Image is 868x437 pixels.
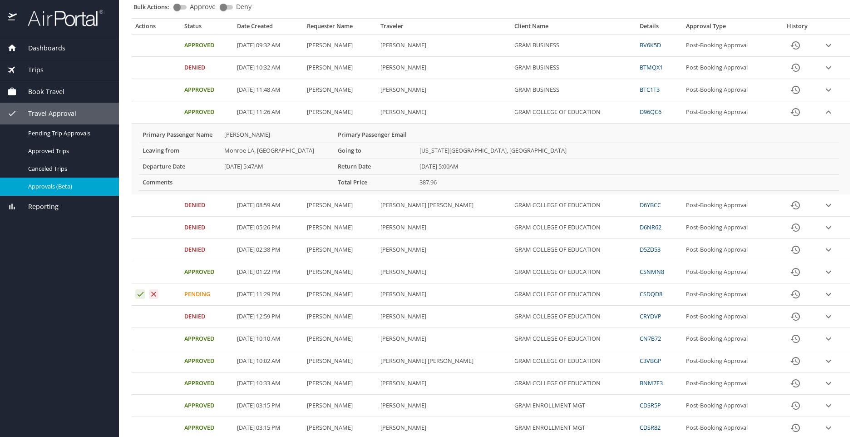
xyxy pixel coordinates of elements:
td: Post-Booking Approval [682,194,776,217]
td: [DATE] 5:47AM [221,159,334,174]
td: GRAM COLLEGE OF EDUCATION [511,372,636,395]
td: [DATE] 10:33 AM [233,372,304,395]
span: Approve [190,4,216,10]
td: [DATE] 02:38 PM [233,239,304,261]
span: Travel Approval [17,109,76,119]
td: [US_STATE][GEOGRAPHIC_DATA], [GEOGRAPHIC_DATA] [416,143,839,159]
td: [PERSON_NAME] [377,101,511,124]
td: [PERSON_NAME] [377,239,511,261]
td: [PERSON_NAME] [377,35,511,57]
table: More info for approvals [139,127,839,191]
td: [PERSON_NAME] [303,306,376,328]
td: [PERSON_NAME] [377,395,511,417]
td: [PERSON_NAME] [377,217,511,239]
th: Approval Type [682,22,776,34]
td: [PERSON_NAME] [377,328,511,350]
a: BNM7F3 [640,379,663,387]
td: [PERSON_NAME] [303,194,376,217]
td: Post-Booking Approval [682,239,776,261]
td: [PERSON_NAME] [303,57,376,79]
button: History [784,395,806,417]
td: GRAM COLLEGE OF EDUCATION [511,217,636,239]
td: Approved [181,261,233,283]
button: expand row [822,310,835,323]
button: expand row [822,354,835,368]
button: History [784,79,806,101]
td: GRAM BUSINESS [511,35,636,57]
a: D6NR62 [640,223,661,231]
button: expand row [822,377,835,390]
td: [PERSON_NAME] [377,306,511,328]
td: Pending [181,283,233,306]
th: Comments [139,174,221,190]
td: GRAM COLLEGE OF EDUCATION [511,101,636,124]
td: [PERSON_NAME] [377,57,511,79]
button: Approve request [135,289,145,299]
button: expand row [822,61,835,74]
td: GRAM COLLEGE OF EDUCATION [511,261,636,283]
td: [PERSON_NAME] [377,261,511,283]
a: D96QC6 [640,108,661,116]
td: [PERSON_NAME] [303,328,376,350]
td: [PERSON_NAME] [PERSON_NAME] [377,194,511,217]
a: CDSR5P [640,401,661,409]
span: Book Travel [17,87,64,97]
td: Post-Booking Approval [682,372,776,395]
td: Post-Booking Approval [682,57,776,79]
button: expand row [822,83,835,97]
td: [PERSON_NAME] [303,350,376,372]
th: Actions [132,22,181,34]
td: 387.96 [416,174,839,190]
td: [PERSON_NAME] [303,79,376,101]
th: Date Created [233,22,304,34]
button: expand row [822,221,835,234]
th: Primary Passenger Email [334,127,416,143]
p: Bulk Actions: [133,3,177,11]
button: expand row [822,105,835,119]
td: Denied [181,217,233,239]
td: Approved [181,35,233,57]
td: [PERSON_NAME] [377,372,511,395]
td: Denied [181,239,233,261]
td: [DATE] 09:32 AM [233,35,304,57]
button: expand row [822,399,835,412]
td: [PERSON_NAME] [PERSON_NAME] [377,350,511,372]
td: GRAM COLLEGE OF EDUCATION [511,306,636,328]
button: History [784,101,806,123]
td: [PERSON_NAME] [221,127,334,143]
td: Approved [181,395,233,417]
span: Deny [236,4,252,10]
th: Client Name [511,22,636,34]
span: Reporting [17,202,59,212]
button: expand row [822,421,835,435]
button: History [784,306,806,328]
td: Post-Booking Approval [682,261,776,283]
img: icon-airportal.png [8,9,18,27]
button: History [784,261,806,283]
th: Leaving from [139,143,221,159]
td: [DATE] 03:15 PM [233,395,304,417]
td: [PERSON_NAME] [303,101,376,124]
td: [PERSON_NAME] [303,35,376,57]
td: GRAM COLLEGE OF EDUCATION [511,194,636,217]
button: expand row [822,39,835,52]
td: Post-Booking Approval [682,79,776,101]
a: BTMQX1 [640,63,663,71]
td: [DATE] 10:32 AM [233,57,304,79]
td: Approved [181,350,233,372]
td: [DATE] 12:59 PM [233,306,304,328]
td: Denied [181,306,233,328]
td: [DATE] 08:59 AM [233,194,304,217]
td: [PERSON_NAME] [303,283,376,306]
th: Return Date [334,159,416,174]
button: expand row [822,243,835,257]
button: History [784,57,806,79]
a: CDSR82 [640,423,661,432]
th: History [776,22,818,34]
td: Post-Booking Approval [682,35,776,57]
th: Status [181,22,233,34]
a: BV6K5D [640,41,661,49]
button: History [784,350,806,372]
td: Post-Booking Approval [682,395,776,417]
td: Post-Booking Approval [682,306,776,328]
